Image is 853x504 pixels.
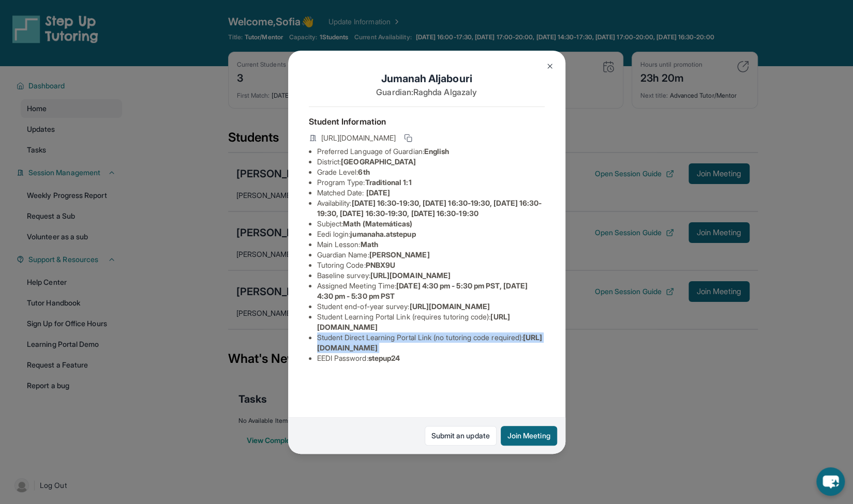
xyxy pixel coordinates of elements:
[317,167,545,177] li: Grade Level:
[317,219,545,229] li: Subject :
[341,157,416,166] span: [GEOGRAPHIC_DATA]
[366,261,395,269] span: PNBX9U
[343,219,412,228] span: Math (Matemáticas)
[317,188,545,198] li: Matched Date:
[317,229,545,239] li: Eedi login :
[309,86,545,98] p: Guardian: Raghda Algazaly
[317,332,545,353] li: Student Direct Learning Portal Link (no tutoring code required) :
[317,281,545,301] li: Assigned Meeting Time :
[309,115,545,128] h4: Student Information
[816,467,845,496] button: chat-button
[402,132,414,144] button: Copy link
[409,302,489,311] span: [URL][DOMAIN_NAME]
[425,426,497,446] a: Submit an update
[317,312,545,332] li: Student Learning Portal Link (requires tutoring code) :
[317,250,545,260] li: Guardian Name :
[317,270,545,281] li: Baseline survey :
[366,188,390,197] span: [DATE]
[360,240,378,249] span: Math
[317,260,545,270] li: Tutoring Code :
[317,177,545,188] li: Program Type:
[317,281,528,300] span: [DATE] 4:30 pm - 5:30 pm PST, [DATE] 4:30 pm - 5:30 pm PST
[317,198,545,219] li: Availability:
[321,133,396,143] span: [URL][DOMAIN_NAME]
[350,230,415,238] span: jumanaha.atstepup
[317,239,545,250] li: Main Lesson :
[369,250,430,259] span: [PERSON_NAME]
[365,178,411,187] span: Traditional 1:1
[309,71,545,86] h1: Jumanah Aljabouri
[317,198,542,218] span: [DATE] 16:30-19:30, [DATE] 16:30-19:30, [DATE] 16:30-19:30, [DATE] 16:30-19:30, [DATE] 16:30-19:30
[317,353,545,363] li: EEDI Password :
[317,157,545,167] li: District:
[317,146,545,157] li: Preferred Language of Guardian:
[424,147,450,156] span: English
[501,426,557,446] button: Join Meeting
[358,167,369,176] span: 6th
[370,271,451,280] span: [URL][DOMAIN_NAME]
[368,354,400,362] span: stepup24
[317,301,545,312] li: Student end-of-year survey :
[546,62,554,70] img: Close Icon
